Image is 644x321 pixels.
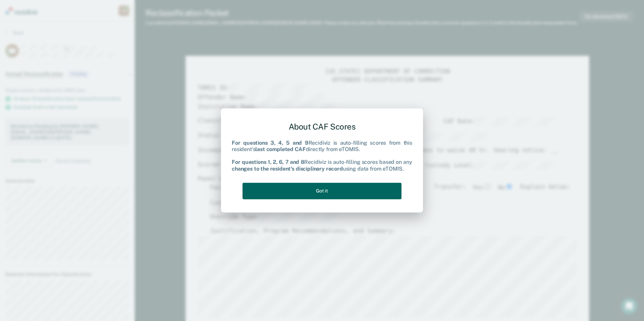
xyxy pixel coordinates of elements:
b: For questions 1, 2, 6, 7 and 8 [232,159,304,166]
b: last completed CAF [255,146,305,152]
b: For questions 3, 4, 5 and 9 [232,140,309,146]
div: About CAF Scores [232,116,412,137]
button: Got it [243,183,401,199]
b: changes to the resident's disciplinary record [232,166,343,172]
div: Recidiviz is auto-filling scores from this resident's directly from eTOMIS. Recidiviz is auto-fil... [232,140,412,172]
